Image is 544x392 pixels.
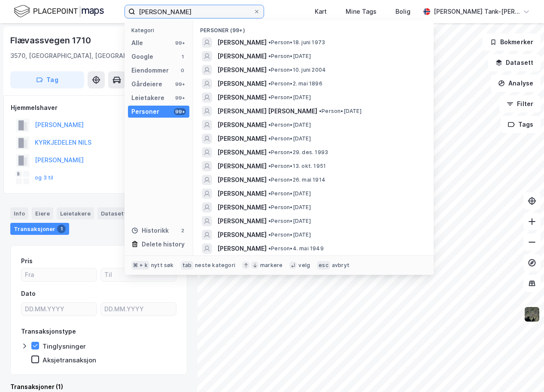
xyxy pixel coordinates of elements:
[268,190,311,197] span: Person • [DATE]
[131,52,153,62] div: Google
[268,245,271,252] span: •
[43,342,86,350] div: Tinglysninger
[491,75,541,92] button: Analyse
[488,54,541,71] button: Datasett
[268,94,311,101] span: Person • [DATE]
[11,103,187,113] div: Hjemmelshaver
[499,95,541,112] button: Filter
[57,207,94,219] div: Leietakere
[268,163,271,169] span: •
[268,122,271,128] span: •
[14,4,104,19] img: logo.f888ab2527a4732fd821a326f86c7f29.svg
[319,108,322,114] span: •
[131,27,189,33] div: Kategori
[131,93,164,103] div: Leietakere
[483,33,541,51] button: Bokmerker
[135,5,253,18] input: Søk på adresse, matrikkel, gårdeiere, leietakere eller personer
[21,303,97,316] input: DD.MM.YYYY
[317,261,330,270] div: esc
[268,204,271,210] span: •
[179,53,186,60] div: 1
[501,351,544,392] div: Kontrollprogram for chat
[21,268,97,281] input: Fra
[151,262,174,269] div: nytt søk
[217,106,317,116] span: [PERSON_NAME] [PERSON_NAME]
[501,351,544,392] iframe: Chat Widget
[268,149,328,156] span: Person • 29. des. 1993
[174,94,186,101] div: 99+
[131,106,159,117] div: Personer
[179,67,186,74] div: 0
[332,262,349,269] div: avbryt
[174,81,186,88] div: 99+
[57,225,66,233] div: 1
[193,20,434,36] div: Personer (99+)
[217,79,267,89] span: [PERSON_NAME]
[43,356,96,364] div: Aksjetransaksjon
[21,326,76,337] div: Transaksjonstype
[260,262,283,269] div: markere
[217,120,267,130] span: [PERSON_NAME]
[319,108,362,115] span: Person • [DATE]
[268,176,325,183] span: Person • 26. mai 1914
[268,53,271,59] span: •
[268,149,271,155] span: •
[268,245,324,252] span: Person • 4. mai 1949
[217,51,267,61] span: [PERSON_NAME]
[434,6,520,17] div: [PERSON_NAME] Tank-[PERSON_NAME]
[268,218,271,224] span: •
[217,161,267,171] span: [PERSON_NAME]
[217,134,267,144] span: [PERSON_NAME]
[217,92,267,103] span: [PERSON_NAME]
[217,37,267,48] span: [PERSON_NAME]
[21,256,33,266] div: Pris
[268,135,311,142] span: Person • [DATE]
[268,176,271,183] span: •
[268,135,271,142] span: •
[179,227,186,234] div: 2
[10,207,28,219] div: Info
[217,216,267,226] span: [PERSON_NAME]
[217,188,267,199] span: [PERSON_NAME]
[268,53,311,60] span: Person • [DATE]
[32,207,53,219] div: Eiere
[268,80,271,87] span: •
[131,225,169,236] div: Historikk
[315,6,327,17] div: Kart
[268,67,326,73] span: Person • 10. juni 2004
[21,289,36,299] div: Dato
[10,223,69,235] div: Transaksjoner
[395,6,410,17] div: Bolig
[501,116,541,133] button: Tags
[217,243,267,254] span: [PERSON_NAME]
[131,261,149,270] div: ⌘ + k
[10,71,84,88] button: Tag
[142,239,185,249] div: Delete history
[10,33,93,47] div: Flævassvegen 1710
[217,202,267,213] span: [PERSON_NAME]
[268,122,311,128] span: Person • [DATE]
[181,261,194,270] div: tab
[268,67,271,73] span: •
[174,40,186,46] div: 99+
[268,204,311,211] span: Person • [DATE]
[268,231,311,238] span: Person • [DATE]
[131,79,162,89] div: Gårdeiere
[101,268,176,281] input: Til
[97,207,130,219] div: Datasett
[10,51,158,61] div: 3570, [GEOGRAPHIC_DATA], [GEOGRAPHIC_DATA]
[131,65,169,76] div: Eiendommer
[268,80,322,87] span: Person • 2. mai 1896
[268,190,271,197] span: •
[268,94,271,100] span: •
[101,303,176,316] input: DD.MM.YYYY
[268,39,271,46] span: •
[131,38,143,48] div: Alle
[524,306,540,322] img: 9k=
[268,39,325,46] span: Person • 18. juni 1973
[217,230,267,240] span: [PERSON_NAME]
[217,147,267,158] span: [PERSON_NAME]
[217,65,267,75] span: [PERSON_NAME]
[217,175,267,185] span: [PERSON_NAME]
[268,163,326,170] span: Person • 13. okt. 1951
